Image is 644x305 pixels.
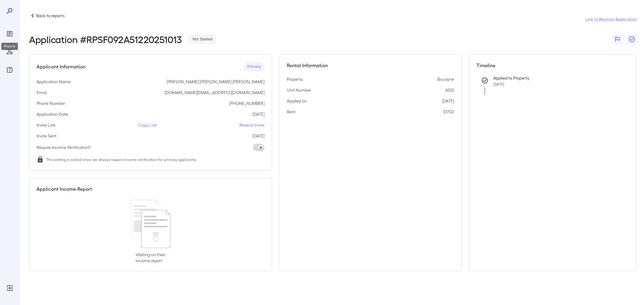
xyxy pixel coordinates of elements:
p: Application Name [37,79,71,85]
p: Biscayne [437,76,454,82]
p: [DOMAIN_NAME][EMAIL_ADDRESS][DOMAIN_NAME] [165,90,264,96]
p: Phone Number [37,100,65,106]
h5: Rental Information [287,62,454,69]
div: Manage Users [5,47,14,57]
h5: Applicant Income Report [37,185,92,193]
p: Back to reports [36,13,65,19]
p: Require Income Verification? [37,144,91,150]
p: Copy Link [138,122,157,128]
p: [DATE] [252,111,264,117]
h2: Application # RPSF092A51220251013 [29,34,181,45]
p: [PERSON_NAME] [PERSON_NAME] [PERSON_NAME] [167,79,264,85]
p: Applied on [287,98,307,104]
h5: Applicant Information [37,63,85,70]
p: Email [37,90,47,96]
p: [DATE] [442,98,454,104]
div: FAQ [5,65,14,75]
div: Reports [5,29,14,39]
span: This setting is locked since we always require income verification for primary applicants. [46,156,197,162]
p: Waiting on their income report [136,252,165,264]
p: Unit Number [287,87,311,93]
p: Applied to Property [493,75,620,81]
p: $1702 [443,109,454,115]
p: Rent [287,109,296,115]
a: Link to Resman Application [585,16,637,22]
p: Invite Sent [37,133,56,139]
p: Resend Invite [239,122,264,128]
span: Primary [244,64,264,70]
p: Invite Link [37,122,56,128]
p: [DATE] [252,133,264,139]
p: [PHONE_NUMBER] [229,100,264,106]
button: Close Report [627,34,637,44]
p: Property [287,76,303,82]
span: Not Started [189,36,216,42]
div: Log Out [5,283,14,293]
div: Reports [1,43,18,50]
h5: Timeline [476,62,629,69]
button: Flag Report [613,34,622,44]
p: Application Date [37,111,68,117]
p: A512 [445,87,454,93]
span: [DATE] [493,82,504,86]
